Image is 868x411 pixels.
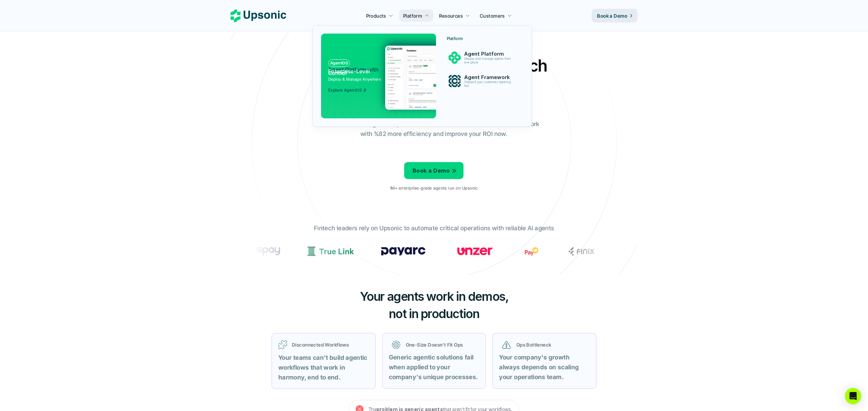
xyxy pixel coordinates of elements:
strong: Generic agentic solutions fail when applied to your company’s unique processes. [389,354,478,380]
a: Book a Demo [404,162,463,179]
span: Explore AgentOS [328,88,367,93]
strong: Your company's growth always depends on scaling your operations team. [499,354,580,380]
div: Open Intercom Messenger [845,388,861,404]
span: Agent Platform with [328,66,378,73]
a: AgentOSAgent Platform withEnterprise-Level ControlDeploy & Manage AnywhereExplore AgentOS [321,34,436,118]
a: Book a Demo [592,9,637,22]
p: Deploy and manage agents from one place [464,57,514,64]
p: Explore AgentOS [328,88,362,93]
p: One-Size Doesn’t Fit Ops [406,341,476,348]
p: Products [366,12,386,19]
p: Enterprise-Level Control [328,69,380,74]
p: Onboard your customers lightning fast [464,80,514,88]
p: Book a Demo [413,166,450,176]
strong: Your teams can’t build agentic workflows that work in harmony, end to end. [278,354,369,381]
p: Ops Bottleneck [516,341,587,348]
p: Fintech leaders rely on Upsonic to automate critical operations with reliable AI agents [314,223,554,233]
p: From onboarding to compliance to settlement to autonomous control. Work with %82 more efficiency ... [324,119,544,139]
p: Agent Framework [464,74,514,80]
p: Customers [480,12,505,19]
p: Agent Platform [464,51,514,57]
span: Your agents work in demos, [360,289,509,304]
a: Products [362,9,397,22]
p: Deploy & Manage Anywhere [328,76,381,82]
p: 1M+ enterprise-grade agents run on Upsonic [390,186,478,191]
span: not in production [389,306,479,321]
p: Book a Demo [597,12,627,19]
p: Disconnected Workflows [292,341,369,348]
p: AgentOS [330,61,348,65]
p: Platform [403,12,422,19]
p: Resources [439,12,463,19]
p: Platform [447,36,463,41]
